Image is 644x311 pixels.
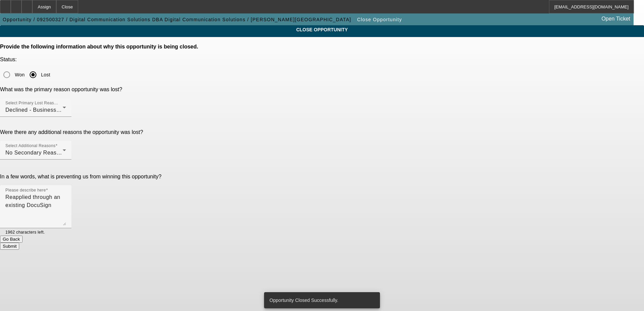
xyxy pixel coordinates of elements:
span: Close Opportunity [357,17,402,22]
label: Lost [40,71,50,78]
mat-hint: 1962 characters left. [5,228,45,236]
span: Declined - Business Credit Issues [5,107,92,113]
mat-label: Select Primary Lost Reason [5,101,59,105]
a: Open Ticket [599,13,633,25]
span: CLOSE OPPORTUNITY [5,27,639,32]
mat-label: Select Additional Reasons [5,144,56,148]
button: Close Opportunity [355,13,404,26]
span: Opportunity / 092500327 / Digital Communication Solutions DBA Digital Communication Solutions / [... [3,17,351,22]
mat-label: Please describe here [5,188,46,193]
div: Opportunity Closed Successfully. [264,292,377,308]
span: No Secondary Reason To Provide [5,150,92,155]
